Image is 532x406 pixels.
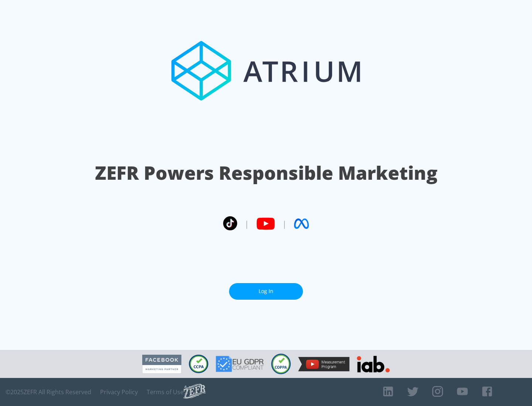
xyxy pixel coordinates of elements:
img: COPPA Compliant [271,354,291,374]
img: YouTube Measurement Program [298,357,349,371]
img: IAB [357,356,390,372]
span: © 2025 ZEFR All Rights Reserved [6,388,91,396]
img: Facebook Marketing Partner [142,355,181,374]
a: Terms of Use [147,388,184,396]
h1: ZEFR Powers Responsible Marketing [95,160,437,186]
span: | [282,218,287,229]
img: CCPA Compliant [189,355,208,373]
img: GDPR Compliant [216,356,264,372]
a: Privacy Policy [100,388,138,396]
a: Log In [229,283,303,300]
span: | [245,218,249,229]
